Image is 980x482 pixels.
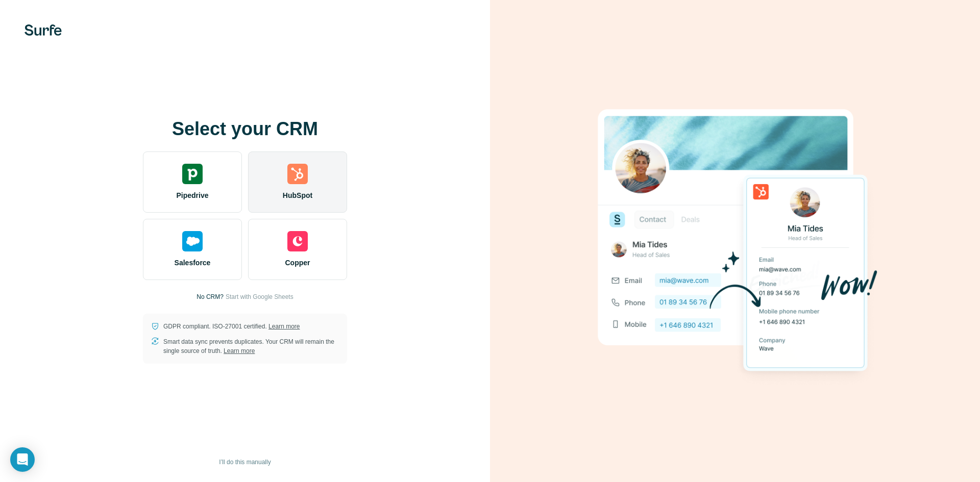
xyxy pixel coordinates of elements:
span: Salesforce [175,258,211,268]
img: hubspot's logo [287,164,308,184]
span: HubSpot [283,190,312,200]
div: Open Intercom Messenger [10,447,35,472]
a: Learn more [268,323,300,330]
p: No CRM? [197,292,224,301]
span: Copper [285,258,310,268]
img: salesforce's logo [182,231,203,251]
a: Learn more [224,347,255,354]
img: copper's logo [287,231,308,251]
img: Surfe's logo [24,24,62,36]
button: Start with Google Sheets [226,292,293,301]
img: HUBSPOT image [592,93,878,389]
span: I’ll do this manually [219,458,271,467]
p: Smart data sync prevents duplicates. Your CRM will remain the single source of truth. [163,337,339,356]
h1: Select your CRM [143,119,347,139]
button: I’ll do this manually [212,454,278,470]
span: Pipedrive [176,190,208,200]
p: GDPR compliant. ISO-27001 certified. [163,322,300,331]
img: pipedrive's logo [182,164,203,184]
